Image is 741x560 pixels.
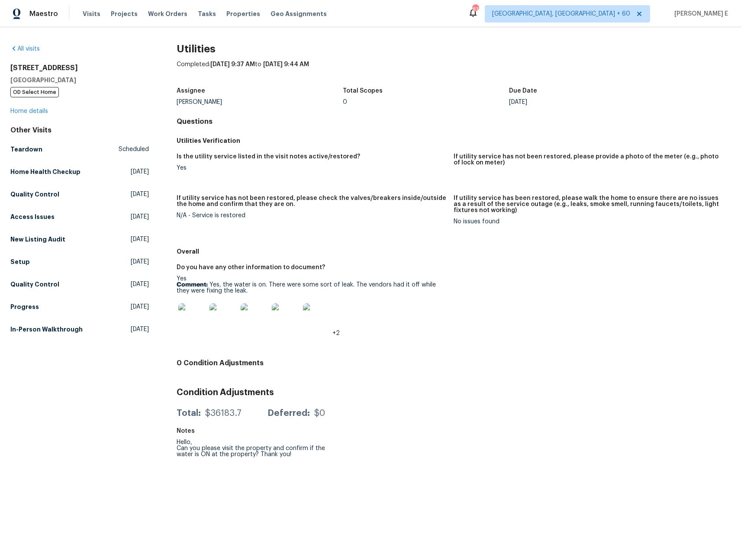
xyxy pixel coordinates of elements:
a: Access Issues[DATE] [10,209,149,225]
a: New Listing Audit[DATE] [10,232,149,247]
h5: Progress [10,303,39,311]
h5: Home Health Checkup [10,167,81,176]
div: Completed: to [177,60,731,83]
div: Deferred: [267,409,310,418]
h2: Utilities [177,45,731,53]
h5: If utility service has not been restored, please check the valves/breakers inside/outside the hom... [177,195,447,207]
span: [DATE] 9:37 AM [210,61,255,68]
h5: If utility service has not been restored, please provide a photo of the meter (e.g., photo of loc... [454,154,724,166]
h5: Quality Control [10,280,59,289]
h5: Total Scopes [343,88,383,94]
h5: Do you have any other information to document? [177,264,325,270]
a: Progress[DATE] [10,299,149,315]
a: In-Person Walkthrough[DATE] [10,322,149,337]
span: [DATE] [131,325,149,334]
h5: New Listing Audit [10,235,65,244]
h3: Condition Adjustments [177,388,731,397]
span: Projects [111,10,138,18]
div: Yes [177,165,447,171]
span: Work Orders [148,10,187,18]
span: Scheduled [119,145,149,154]
a: Quality Control[DATE] [10,187,149,202]
h5: Due Date [509,88,537,94]
a: Home Health Checkup[DATE] [10,164,149,180]
h2: [STREET_ADDRESS] [10,64,149,72]
a: Quality Control[DATE] [10,277,149,292]
span: [DATE] [131,280,149,289]
span: [DATE] [131,167,149,176]
b: Comment: [177,282,208,288]
span: Visits [83,10,100,18]
span: [PERSON_NAME] E [671,10,728,18]
span: [DATE] [131,212,149,221]
span: [DATE] 9:44 AM [263,61,309,68]
a: TeardownScheduled [10,142,149,157]
span: [GEOGRAPHIC_DATA], [GEOGRAPHIC_DATA] + 60 [492,10,630,18]
div: $0 [314,409,325,418]
div: [PERSON_NAME] [177,99,343,105]
h5: [GEOGRAPHIC_DATA] [10,76,149,84]
h4: 0 Condition Adjustments [177,359,731,367]
h5: In-Person Walkthrough [10,325,83,334]
h5: Is the utility service listed in the visit notes active/restored? [177,154,360,160]
h5: Notes [177,428,195,434]
span: Geo Assignments [271,10,327,18]
span: OD Select Home [10,87,59,97]
h5: Quality Control [10,190,59,199]
div: Total: [177,409,201,418]
span: Properties [226,10,260,18]
h5: Teardown [10,145,42,154]
div: $36183.7 [205,409,242,418]
h5: Utilities Verification [177,136,731,145]
div: 0 [343,99,509,105]
div: Yes [177,276,447,336]
h5: Overall [177,247,731,256]
h4: Questions [177,117,731,126]
span: +2 [332,330,340,336]
h5: Access Issues [10,212,55,221]
div: N/A - Service is restored [177,212,447,219]
span: [DATE] [131,257,149,266]
span: [DATE] [131,190,149,199]
span: Maestro [29,10,58,18]
p: Yes, the water is on. There were some sort of leak. The vendors had it off while they were fixing... [177,282,447,294]
h5: Assignee [177,88,205,94]
div: Hello, Can you please visit the property and confirm if the water is ON at the property? Thank you! [177,439,343,457]
div: No issues found [454,219,724,225]
div: 837 [472,5,478,14]
h5: If utility service has been restored, please walk the home to ensure there are no issues as a res... [454,195,724,213]
a: Home details [10,108,48,114]
div: Other Visits [10,126,149,135]
a: All visits [10,46,40,52]
span: [DATE] [131,303,149,311]
div: [DATE] [509,99,675,105]
h5: Setup [10,257,30,266]
a: Setup[DATE] [10,254,149,270]
span: Tasks [198,11,216,17]
span: [DATE] [131,235,149,244]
